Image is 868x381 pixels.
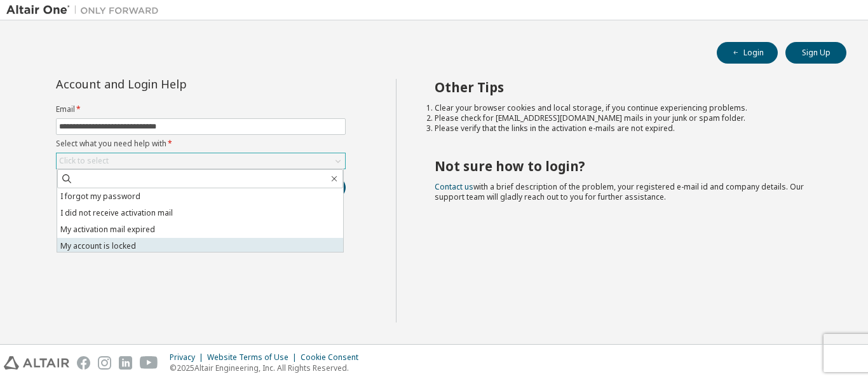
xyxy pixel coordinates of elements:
[435,123,824,134] li: Please verify that the links in the activation e-mails are not expired.
[6,4,165,17] img: Altair One
[140,356,158,370] img: youtube.svg
[56,104,346,114] label: Email
[77,356,90,370] img: facebook.svg
[170,352,207,363] div: Privacy
[170,363,366,373] p: © 2025 Altair Engineering, Inc. All Rights Reserved.
[435,158,824,174] h2: Not sure how to login?
[119,356,132,370] img: linkedin.svg
[435,113,824,123] li: Please check for [EMAIL_ADDRESS][DOMAIN_NAME] mails in your junk or spam folder.
[59,156,109,166] div: Click to select
[717,42,778,64] button: Login
[57,188,343,205] li: I forgot my password
[98,356,111,370] img: instagram.svg
[435,79,824,95] h2: Other Tips
[435,103,824,113] li: Clear your browser cookies and local storage, if you continue experiencing problems.
[435,181,804,202] span: with a brief description of the problem, your registered e-mail id and company details. Our suppo...
[56,139,346,149] label: Select what you need help with
[785,42,846,64] button: Sign Up
[301,352,366,363] div: Cookie Consent
[4,356,69,370] img: altair_logo.svg
[56,79,288,89] div: Account and Login Help
[207,352,301,363] div: Website Terms of Use
[435,181,473,192] a: Contact us
[57,153,345,169] div: Click to select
